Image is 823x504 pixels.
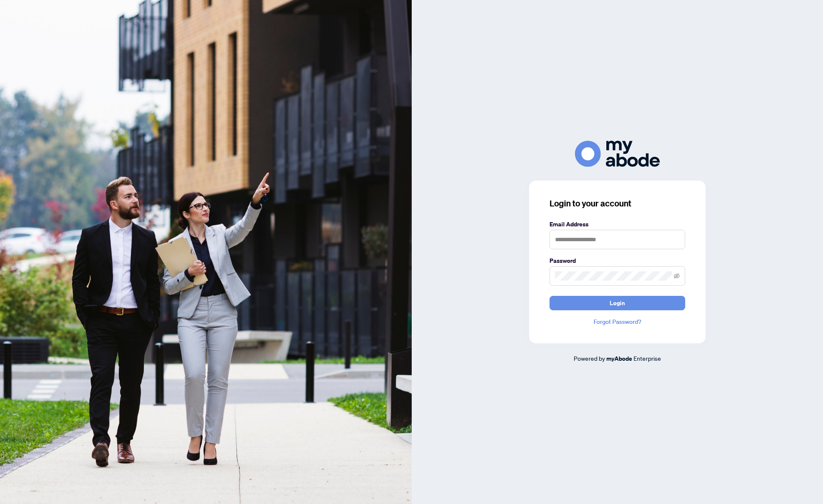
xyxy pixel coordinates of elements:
[574,354,605,362] span: Powered by
[606,354,632,363] a: myAbode
[550,317,685,326] a: Forgot Password?
[550,198,685,209] h3: Login to your account
[550,256,685,265] label: Password
[550,296,685,310] button: Login
[633,354,661,362] span: Enterprise
[575,141,660,167] img: ma-logo
[610,296,625,310] span: Login
[550,220,685,229] label: Email Address
[674,273,680,279] span: eye-invisible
